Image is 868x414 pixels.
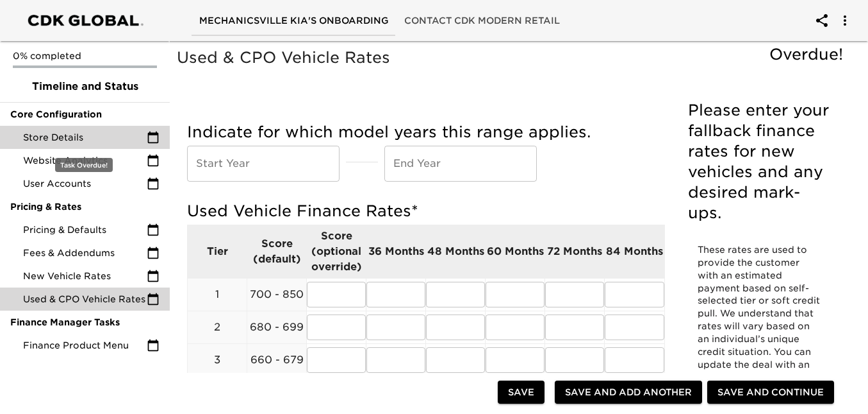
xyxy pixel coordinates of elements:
span: Contact CDK Modern Retail [404,13,560,29]
p: 680 - 699 [247,320,306,335]
span: Overdue! [769,45,843,64]
span: Timeline and Status [10,79,160,94]
span: New Vehicle Rates [23,270,147,282]
span: Used & CPO Vehicle Rates [23,293,147,306]
span: Fees & Addendums [23,246,147,259]
button: Save and Add Another [555,381,702,404]
button: account of current user [830,5,860,36]
span: Mechanicsville Kia's Onboarding [199,13,389,29]
span: Finance Manager Tasks [10,316,160,329]
p: 1 [188,287,247,302]
h5: Used Vehicle Finance Rates [187,201,665,221]
p: 660 - 679 [247,352,306,368]
span: Pricing & Defaults [23,223,147,236]
p: 36 Months [366,244,425,259]
h5: Indicate for which model years this range applies. [187,122,665,142]
p: Tier [188,244,247,259]
p: 700 - 850 [247,287,306,302]
span: Pricing & Rates [10,200,160,213]
p: Score (default) [247,236,306,267]
p: 84 Months [605,244,664,259]
button: Save [498,381,545,404]
button: account of current user [807,5,837,36]
p: 72 Months [545,244,604,259]
span: These rates are used to provide the customer with an estimated payment based on self-selected tie... [698,245,823,395]
span: Save [508,384,534,401]
h5: Please enter your fallback finance rates for new vehicles and any desired mark-ups. [688,100,832,223]
p: 2 [188,320,247,335]
p: Score (optional override) [307,229,366,275]
p: 3 [188,352,247,368]
span: Finance Product Menu [23,339,147,352]
span: Website Analytics [23,154,147,167]
p: 0% completed [13,49,157,62]
button: Save and Continue [707,381,834,404]
span: Save and Continue [717,384,824,401]
p: 48 Months [426,244,485,259]
span: Store Details [23,131,147,144]
p: 60 Months [486,244,545,259]
span: Core Configuration [10,108,160,121]
span: Save and Add Another [565,384,692,401]
span: User Accounts [23,177,147,190]
h5: Used & CPO Vehicle Rates [177,47,849,68]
